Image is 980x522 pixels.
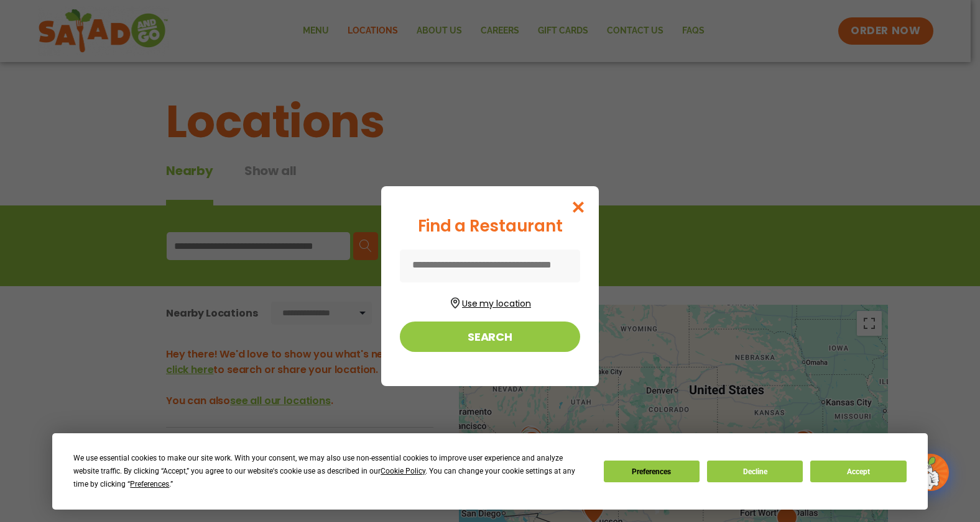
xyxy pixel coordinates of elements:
[604,461,700,482] button: Preferences
[381,467,425,475] span: Cookie Policy
[400,294,580,310] button: Use my location
[810,461,906,482] button: Accept
[400,214,580,238] div: Find a Restaurant
[130,480,169,488] span: Preferences
[707,461,803,482] button: Decline
[558,186,599,228] button: Close modal
[73,452,588,491] div: We use essential cookies to make our site work. With your consent, we may also use non-essential ...
[52,433,928,510] div: Cookie Consent Prompt
[913,455,948,490] img: wpChatIcon
[400,322,580,352] button: Search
